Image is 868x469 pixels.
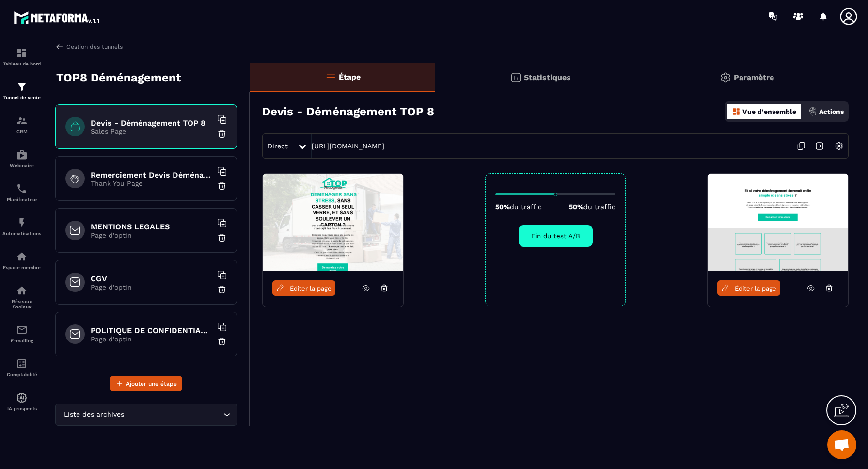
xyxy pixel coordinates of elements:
img: setting-w.858f3a88.svg [830,137,848,155]
p: 50% [569,203,615,210]
h6: MENTIONS LEGALES [91,222,212,231]
p: Réseaux Sociaux [2,299,41,309]
span: Éditer la page [290,285,331,292]
img: trash [217,285,227,294]
a: Éditer la page [272,280,335,296]
img: bars-o.4a397970.svg [325,71,336,83]
p: Page d'optin [91,335,212,343]
span: Éditer la page [735,285,776,292]
p: Étape [339,72,361,81]
p: Planificateur [2,197,41,202]
h6: CGV [91,274,212,283]
p: Vue d'ensemble [742,108,796,115]
a: automationsautomationsWebinaire [2,142,41,176]
img: social-network [16,285,28,296]
h6: Remerciement Devis Déménagement Top 8 [91,170,212,179]
img: trash [217,337,227,346]
p: Comptabilité [2,372,41,377]
a: formationformationTunnel de vente [2,74,41,108]
img: setting-gr.5f69749f.svg [720,72,731,83]
a: formationformationCRM [2,108,41,142]
img: arrow-next.bcc2205e.svg [810,137,829,155]
a: social-networksocial-networkRéseaux Sociaux [2,277,41,317]
img: actions.d6e523a2.png [808,107,817,116]
div: Search for option [55,404,237,426]
a: accountantaccountantComptabilité [2,351,41,385]
input: Search for option [126,409,221,420]
img: automations [16,251,28,262]
img: arrow [55,42,64,51]
p: Actions [819,108,844,115]
p: Tableau de bord [2,61,41,66]
a: formationformationTableau de bord [2,40,41,74]
img: automations [16,217,28,228]
p: IA prospects [2,406,41,411]
h6: POLITIQUE DE CONFIDENTIALITE [91,326,212,335]
p: Webinaire [2,163,41,168]
p: Espace membre [2,265,41,270]
img: stats.20deebd0.svg [510,72,521,83]
a: Ouvrir le chat [827,430,856,459]
p: Statistiques [524,73,571,82]
p: Page d'optin [91,283,212,291]
img: accountant [16,358,28,370]
img: image [263,174,403,271]
button: Ajouter une étape [110,376,182,391]
h6: Devis - Déménagement TOP 8 [91,118,212,128]
img: automations [16,392,28,404]
p: Page d'optin [91,231,212,239]
p: 50% [495,203,542,210]
img: email [16,324,28,336]
a: emailemailE-mailing [2,317,41,351]
img: automations [16,149,28,161]
img: trash [217,233,227,243]
img: trash [217,129,227,139]
p: Tunnel de vente [2,95,41,100]
span: du traffic [584,203,615,210]
p: TOP8 Déménagement [56,68,181,87]
button: Fin du test A/B [519,225,593,247]
img: scheduler [16,183,28,194]
p: CRM [2,129,41,134]
span: Direct [268,142,288,150]
a: [URL][DOMAIN_NAME] [312,142,384,150]
a: Gestion des tunnels [55,42,123,51]
h3: Devis - Déménagement TOP 8 [262,105,434,118]
a: automationsautomationsAutomatisations [2,210,41,243]
span: du traffic [510,203,542,210]
img: trash [217,181,227,191]
p: Paramètre [734,73,774,82]
img: dashboard-orange.40269519.svg [732,107,741,116]
img: formation [16,47,28,59]
a: automationsautomationsEspace membre [2,243,41,277]
p: Automatisations [2,231,41,236]
img: logo [14,9,101,26]
a: schedulerschedulerPlanificateur [2,176,41,210]
img: formation [16,115,28,127]
img: formation [16,81,28,93]
p: E-mailing [2,338,41,343]
img: image [708,174,848,271]
span: Liste des archives [62,409,126,420]
a: Éditer la page [717,280,780,296]
span: Ajouter une étape [126,379,177,388]
p: Sales Page [91,128,212,135]
p: Thank You Page [91,179,212,187]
